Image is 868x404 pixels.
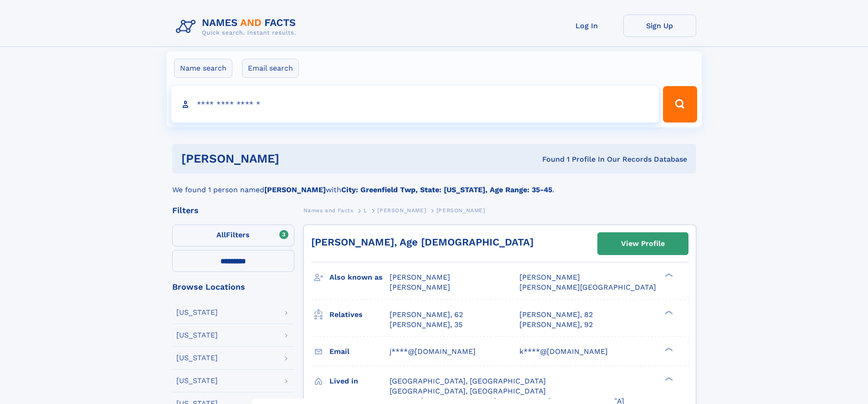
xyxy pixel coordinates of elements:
[663,346,673,352] div: ❯
[519,283,656,291] span: [PERSON_NAME][GEOGRAPHIC_DATA]
[519,273,580,281] span: [PERSON_NAME]
[519,310,593,320] a: [PERSON_NAME], 82
[242,59,299,78] label: Email search
[377,205,426,216] a: [PERSON_NAME]
[329,373,390,389] h3: Lived in
[364,205,367,216] a: L
[341,185,552,194] b: City: Greenfield Twp, State: [US_STATE], Age Range: 35-45
[172,225,294,246] label: Filters
[311,236,534,248] a: [PERSON_NAME], Age [DEMOGRAPHIC_DATA]
[621,233,665,254] div: View Profile
[519,320,593,330] a: [PERSON_NAME], 92
[364,207,367,214] span: L
[174,59,232,78] label: Name search
[377,207,426,214] span: [PERSON_NAME]
[172,206,294,215] div: Filters
[437,207,485,214] span: [PERSON_NAME]
[623,15,696,37] a: Sign Up
[172,15,303,39] img: Logo Names and Facts
[390,320,462,330] a: [PERSON_NAME], 35
[663,272,673,278] div: ❯
[663,309,673,315] div: ❯
[172,283,294,291] div: Browse Locations
[216,230,226,239] span: All
[264,185,326,194] b: [PERSON_NAME]
[329,307,390,322] h3: Relatives
[181,153,411,164] h1: [PERSON_NAME]
[329,270,390,285] h3: Also known as
[176,332,218,339] div: [US_STATE]
[176,354,218,362] div: [US_STATE]
[598,233,688,255] a: View Profile
[176,377,218,384] div: [US_STATE]
[390,310,463,320] a: [PERSON_NAME], 62
[329,344,390,359] h3: Email
[390,387,546,395] span: [GEOGRAPHIC_DATA], [GEOGRAPHIC_DATA]
[176,309,218,316] div: [US_STATE]
[550,15,623,37] a: Log In
[303,205,354,216] a: Names and Facts
[663,376,673,382] div: ❯
[172,174,696,195] div: We found 1 person named with .
[171,86,659,123] input: search input
[390,283,450,291] span: [PERSON_NAME]
[411,154,687,164] div: Found 1 Profile In Our Records Database
[663,86,697,123] button: Search Button
[390,273,450,281] span: [PERSON_NAME]
[390,377,546,385] span: [GEOGRAPHIC_DATA], [GEOGRAPHIC_DATA]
